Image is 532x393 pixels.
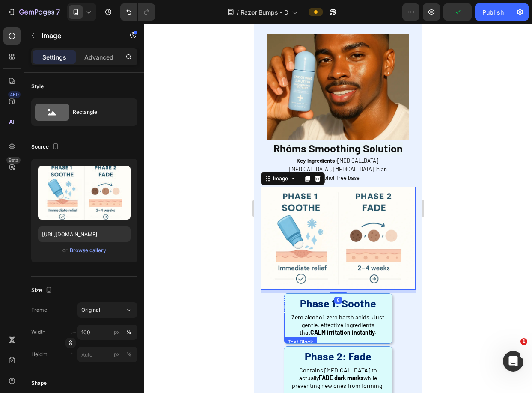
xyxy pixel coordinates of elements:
button: Browse gallery [69,246,107,255]
div: Style [31,83,44,90]
div: Browse gallery [70,247,106,254]
button: px [124,327,134,337]
div: % [126,351,131,358]
div: Undo/Redo [120,3,155,21]
div: Source [31,141,61,153]
button: % [112,327,122,337]
input: px% [77,347,137,362]
div: Publish [482,8,504,17]
img: preview-image [38,166,131,220]
span: Original [81,306,100,314]
input: https://example.com/image.jpg [38,226,131,242]
button: px [124,349,134,360]
button: % [112,349,122,360]
p: Settings [42,53,66,62]
p: 7 [56,7,60,17]
span: Razor Bumps - D [241,8,288,17]
div: Beta [6,157,21,164]
label: Width [31,328,45,336]
button: 7 [3,3,64,21]
div: px [114,328,120,336]
div: Rectangle [73,102,125,122]
input: px% [77,325,137,340]
div: Size [31,285,54,296]
div: px [114,351,120,358]
div: % [126,328,131,336]
iframe: Design area [254,24,422,393]
div: 450 [8,91,21,98]
label: Height [31,351,47,358]
span: / [237,8,239,17]
button: Publish [475,3,511,21]
button: Original [77,302,137,318]
iframe: Intercom live chat [503,351,523,372]
span: 1 [520,338,527,345]
div: Shape [31,379,47,387]
label: Frame [31,306,47,314]
span: or [62,245,68,256]
p: Advanced [84,53,113,62]
p: Image [42,30,114,41]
